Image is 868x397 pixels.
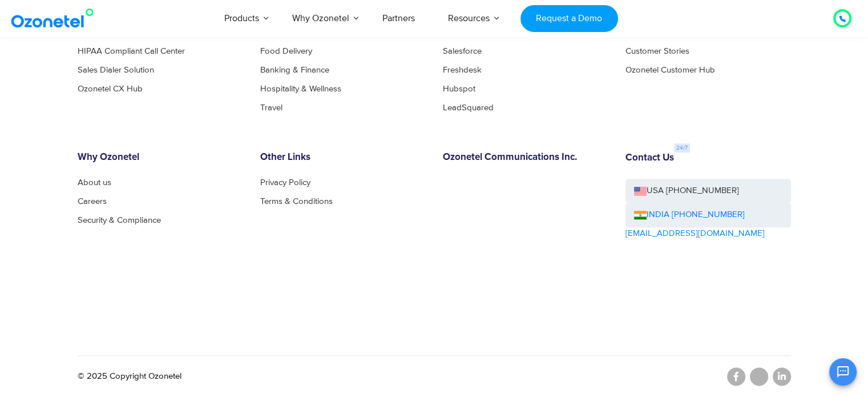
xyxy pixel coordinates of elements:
[634,187,647,195] img: us-flag.png
[78,152,243,163] h6: Why Ozonetel
[260,178,310,187] a: Privacy Policy
[260,85,341,93] a: Hospitality & Wellness
[78,216,161,224] a: Security & Compliance
[260,103,282,112] a: Travel
[829,358,857,386] button: Open chat
[625,66,715,74] a: Ozonetel Customer Hub
[260,152,426,163] h6: Other Links
[625,227,765,240] a: [EMAIL_ADDRESS][DOMAIN_NAME]
[443,66,482,74] a: Freshdesk
[443,103,494,112] a: LeadSquared
[443,85,475,93] a: Hubspot
[443,152,608,163] h6: Ozonetel Communications Inc.
[625,47,689,55] a: Customer Stories
[78,197,107,206] a: Careers
[78,85,143,93] a: Ozonetel CX Hub
[625,179,791,203] a: USA [PHONE_NUMBER]
[78,178,111,187] a: About us
[260,47,312,55] a: Food Delivery
[520,5,618,32] a: Request a Demo
[78,47,185,55] a: HIPAA Compliant Call Center
[625,153,674,164] h6: Contact Us
[260,66,329,74] a: Banking & Finance
[78,370,181,383] p: © 2025 Copyright Ozonetel
[634,211,647,219] img: ind-flag.png
[443,47,482,55] a: Salesforce
[260,197,333,206] a: Terms & Conditions
[78,66,154,74] a: Sales Dialer Solution
[634,208,745,222] a: INDIA [PHONE_NUMBER]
